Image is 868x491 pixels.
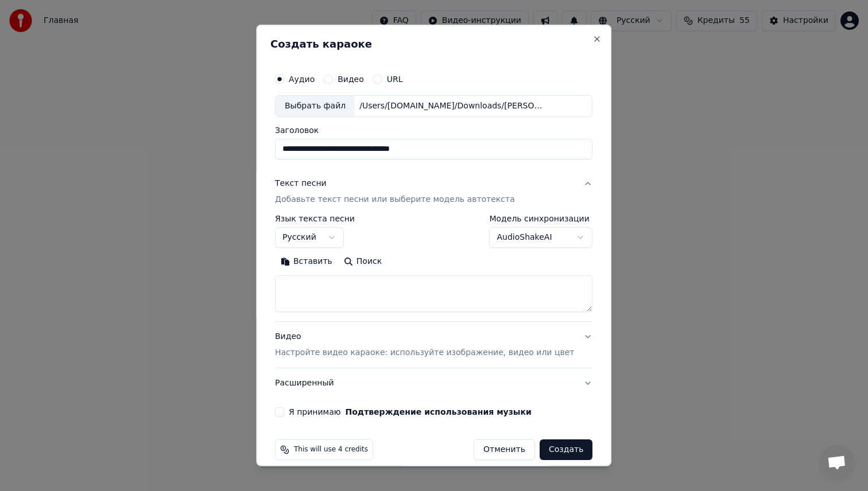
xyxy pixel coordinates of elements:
[276,96,355,116] div: Выбрать файл
[490,215,593,223] label: Модель синхронизации
[270,39,597,49] h2: Создать караоке
[275,215,355,223] label: Язык текста песни
[275,169,592,215] button: Текст песниДобавьте текст песни или выберите модель автотекста
[540,439,592,460] button: Создать
[275,347,574,358] p: Настройте видео караоке: используйте изображение, видео или цвет
[355,100,550,112] div: /Users/[DOMAIN_NAME]/Downloads/[PERSON_NAME] - Круто ты попал на TV.mp3
[338,75,364,83] label: Видео
[387,75,403,83] label: URL
[275,178,327,189] div: Текст песни
[294,445,368,454] span: This will use 4 credits
[275,331,574,358] div: Видео
[275,215,592,321] div: Текст песниДобавьте текст песни или выберите модель автотекста
[474,439,535,460] button: Отменить
[289,408,532,416] label: Я принимаю
[275,126,592,134] label: Заголовок
[275,194,515,205] p: Добавьте текст песни или выберите модель автотекста
[338,252,387,271] button: Поиск
[289,75,315,83] label: Аудио
[346,408,532,416] button: Я принимаю
[275,252,338,271] button: Вставить
[275,322,592,368] button: ВидеоНастройте видео караоке: используйте изображение, видео или цвет
[275,368,592,398] button: Расширенный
